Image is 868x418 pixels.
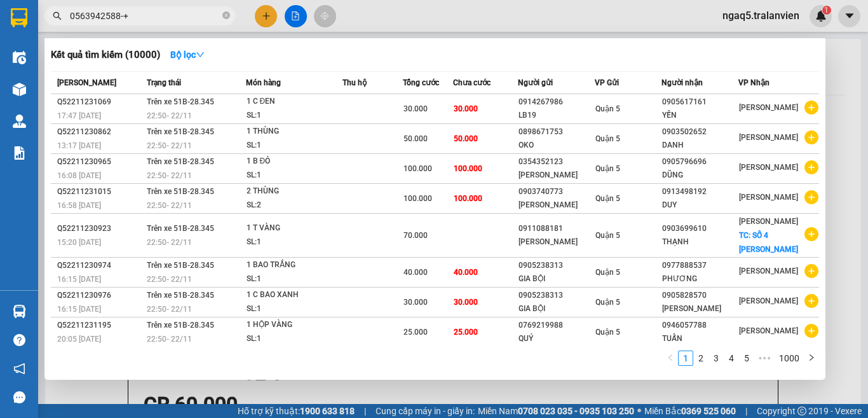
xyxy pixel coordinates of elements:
[663,351,678,366] button: left
[147,238,192,247] span: 22:50 - 22/11
[57,319,143,332] div: Q52211231195
[247,185,342,199] div: 2 THÙNG
[247,109,342,123] div: SL: 1
[70,9,220,23] input: Tìm tên, số ĐT hoặc mã đơn
[247,169,342,183] div: SL: 1
[454,164,482,173] span: 100.000
[739,217,798,226] span: [PERSON_NAME]
[57,95,143,109] div: Q52211231069
[662,199,738,212] div: DUY
[147,157,214,166] span: Trên xe 51B-28.345
[453,78,491,87] span: Chưa cước
[247,155,342,169] div: 1 B ĐỎ
[519,302,594,316] div: GIA BỘI
[662,272,738,286] div: PHƯƠNG
[222,10,230,22] span: close-circle
[739,267,798,275] span: [PERSON_NAME]
[724,351,739,366] li: 4
[595,268,620,277] span: Quận 5
[595,134,620,143] span: Quận 5
[57,305,101,314] span: 16:15 [DATE]
[662,185,738,199] div: 0913498192
[519,185,594,199] div: 0903740773
[519,169,594,182] div: [PERSON_NAME]
[519,139,594,152] div: OKO
[57,289,143,302] div: Q52211230976
[775,351,804,366] li: 1000
[247,288,342,302] div: 1 C BAO XANH
[13,305,26,318] img: warehouse-icon
[147,224,214,233] span: Trên xe 51B-28.345
[661,78,703,87] span: Người nhận
[739,296,798,305] span: [PERSON_NAME]
[247,125,342,139] div: 1 THÙNG
[519,332,594,345] div: QUÝ
[679,351,693,365] a: 1
[13,115,26,128] img: warehouse-icon
[662,319,738,332] div: 0946057788
[662,169,738,182] div: DŨNG
[662,109,738,122] div: YẾN
[519,272,594,286] div: GIA BỘI
[662,139,738,152] div: DANH
[57,78,116,87] span: [PERSON_NAME]
[147,127,214,136] span: Trên xe 51B-28.345
[754,351,775,366] span: •••
[804,227,818,241] span: plus-circle
[53,11,62,20] span: search
[804,264,818,278] span: plus-circle
[662,95,738,109] div: 0905617161
[519,109,594,122] div: LB19
[57,111,101,120] span: 17:47 [DATE]
[739,351,754,366] li: 5
[595,104,620,113] span: Quận 5
[808,354,815,361] span: right
[519,259,594,272] div: 0905238313
[13,363,25,375] span: notification
[739,193,798,202] span: [PERSON_NAME]
[724,351,738,365] a: 4
[519,319,594,332] div: 0769219988
[147,171,192,180] span: 22:50 - 22/11
[57,335,101,344] span: 20:05 [DATE]
[147,261,214,270] span: Trên xe 51B-28.345
[678,351,693,366] li: 1
[342,78,367,87] span: Thu hộ
[662,235,738,249] div: THẠNH
[147,111,192,120] span: 22:50 - 22/11
[13,51,26,64] img: warehouse-icon
[13,334,25,346] span: question-circle
[662,155,738,169] div: 0905796696
[595,164,620,173] span: Quận 5
[595,231,620,240] span: Quận 5
[147,291,214,300] span: Trên xe 51B-28.345
[738,78,770,87] span: VP Nhận
[754,351,775,366] li: Next 5 Pages
[775,351,803,365] a: 1000
[739,133,798,142] span: [PERSON_NAME]
[247,199,342,212] div: SL: 2
[147,141,192,150] span: 22:50 - 22/11
[454,104,478,113] span: 30.000
[57,125,143,139] div: Q52211230862
[196,50,205,59] span: down
[57,238,101,247] span: 15:20 [DATE]
[247,235,342,249] div: SL: 1
[147,335,192,344] span: 22:50 - 22/11
[403,78,439,87] span: Tổng cước
[518,78,553,87] span: Người gửi
[57,275,101,284] span: 16:15 [DATE]
[247,302,342,316] div: SL: 1
[403,134,428,143] span: 50.000
[595,298,620,307] span: Quận 5
[13,391,25,403] span: message
[804,351,819,366] li: Next Page
[454,328,478,337] span: 25.000
[57,141,101,150] span: 13:17 [DATE]
[519,95,594,109] div: 0914267986
[57,222,143,235] div: Q52211230923
[804,160,818,174] span: plus-circle
[709,351,724,366] li: 3
[11,8,27,27] img: logo-vxr
[454,268,478,277] span: 40.000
